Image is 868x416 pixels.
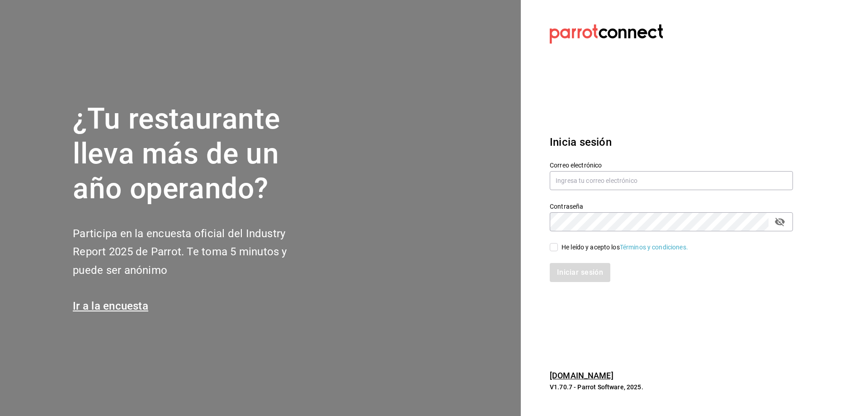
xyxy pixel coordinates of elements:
[550,134,793,150] h3: Inicia sesión
[73,225,317,280] h2: Participa en la encuesta oficial del Industry Report 2025 de Parrot. Te toma 5 minutos y puede se...
[772,214,788,230] button: passwordField
[561,243,688,252] div: He leído y acepto los
[73,102,317,206] h1: ¿Tu restaurante lleva más de un año operando?
[73,300,148,312] a: Ir a la encuesta
[550,371,613,380] a: [DOMAIN_NAME]
[550,171,793,190] input: Ingresa tu correo electrónico
[550,203,793,210] label: Contraseña
[550,162,793,168] label: Correo electrónico
[620,244,688,251] a: Términos y condiciones.
[550,383,793,392] p: V1.70.7 - Parrot Software, 2025.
